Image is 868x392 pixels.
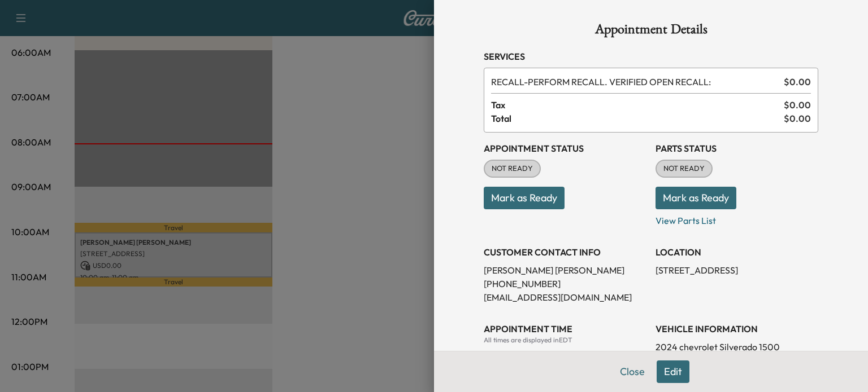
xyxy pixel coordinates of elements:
[656,187,736,209] button: Mark as Ready
[491,112,784,125] span: Total
[484,142,646,155] h3: Appointment Status
[484,345,646,363] div: Date: [DATE]
[656,245,818,259] h3: LOCATION
[656,263,818,277] p: [STREET_ADDRESS]
[484,263,646,277] p: [PERSON_NAME] [PERSON_NAME]
[657,163,711,174] span: NOT READY
[484,277,646,290] p: [PHONE_NUMBER]
[784,75,811,89] span: $ 0.00
[485,163,540,174] span: NOT READY
[656,322,818,336] h3: VEHICLE INFORMATION
[484,245,646,259] h3: CUSTOMER CONTACT INFO
[484,187,565,209] button: Mark as Ready
[491,75,779,89] span: PERFORM RECALL. VERIFIED OPEN RECALL:
[656,142,818,155] h3: Parts Status
[656,340,818,354] p: 2024 chevrolet Silverado 1500
[656,209,818,227] p: View Parts List
[484,290,646,304] p: [EMAIL_ADDRESS][DOMAIN_NAME]
[484,23,818,41] h1: Appointment Details
[784,98,811,112] span: $ 0.00
[613,360,652,383] button: Close
[657,360,689,383] button: Edit
[484,336,646,345] div: All times are displayed in EDT
[484,322,646,336] h3: APPOINTMENT TIME
[484,50,818,63] h3: Services
[784,112,811,125] span: $ 0.00
[491,98,784,112] span: Tax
